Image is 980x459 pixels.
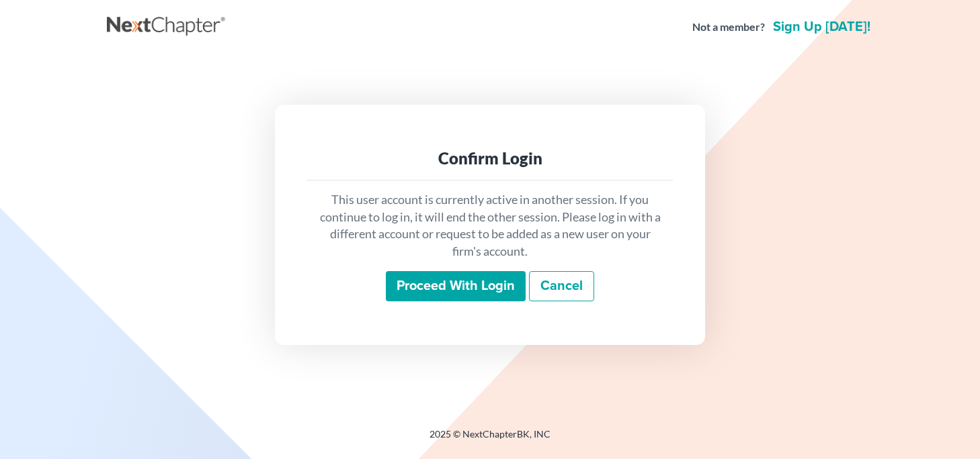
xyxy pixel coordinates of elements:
a: Cancel [529,271,594,302]
input: Proceed with login [386,271,526,302]
p: This user account is currently active in another session. If you continue to log in, it will end ... [318,191,662,260]
strong: Not a member? [692,19,765,35]
div: Confirm Login [318,148,662,169]
div: 2025 © NextChapterBK, INC [107,427,873,452]
a: Sign up [DATE]! [770,20,873,34]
